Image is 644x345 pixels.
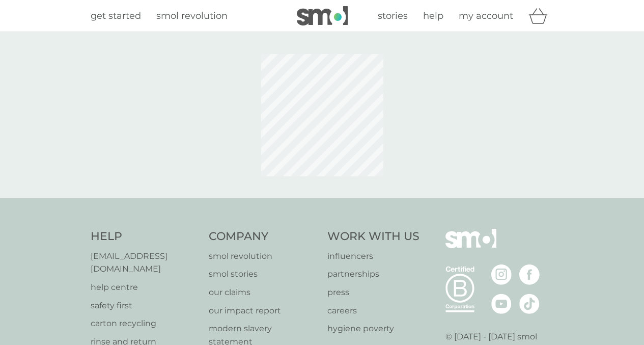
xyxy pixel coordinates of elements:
[327,286,419,299] a: press
[519,294,540,314] img: visit the smol Tiktok page
[156,10,228,21] span: smol revolution
[297,6,348,25] img: smol
[423,10,443,21] span: help
[327,268,419,281] a: partnerships
[459,9,513,23] a: my account
[209,229,317,245] h4: Company
[209,268,317,281] a: smol stories
[327,304,419,317] a: careers
[91,281,199,294] a: help centre
[91,10,141,21] span: get started
[378,9,408,23] a: stories
[491,294,512,314] img: visit the smol Youtube page
[91,250,199,276] a: [EMAIL_ADDRESS][DOMAIN_NAME]
[327,322,419,335] a: hygiene poverty
[378,10,408,21] span: stories
[327,250,419,263] a: influencers
[459,10,513,21] span: my account
[491,264,512,285] img: visit the smol Instagram page
[156,9,228,23] a: smol revolution
[91,299,199,312] a: safety first
[209,286,317,299] a: our claims
[528,6,554,26] div: basket
[91,317,199,330] a: carton recycling
[209,250,317,263] a: smol revolution
[327,229,419,245] h4: Work With Us
[91,9,141,23] a: get started
[423,9,443,23] a: help
[445,229,496,263] img: smol
[91,229,199,245] h4: Help
[519,264,540,285] img: visit the smol Facebook page
[209,304,317,317] a: our impact report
